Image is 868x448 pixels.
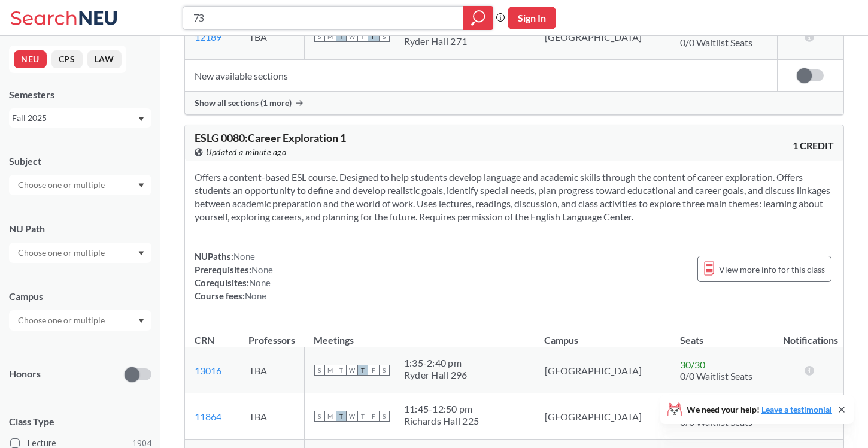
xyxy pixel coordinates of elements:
[535,14,670,60] td: [GEOGRAPHIC_DATA]
[357,31,368,42] span: T
[404,415,479,427] div: Richards Hall 225
[9,108,151,128] div: Fall 2025Dropdown arrow
[379,31,390,42] span: S
[379,365,390,376] span: S
[336,411,347,422] span: T
[9,415,151,428] span: Class Type
[12,178,113,192] input: Choose one or multiple
[404,357,468,369] div: 1:35 - 2:40 pm
[14,50,47,68] button: NEU
[314,31,325,42] span: S
[368,411,379,422] span: F
[680,37,752,48] span: 0/0 Waitlist Seats
[347,31,357,42] span: W
[336,365,347,376] span: T
[9,243,151,263] div: Dropdown arrow
[314,365,325,376] span: S
[239,393,304,440] td: TBA
[185,60,778,92] td: New available sections
[239,14,304,60] td: TBA
[687,405,832,414] span: We need your help!
[368,31,379,42] span: F
[304,322,535,347] th: Meetings
[195,171,834,223] section: Offers a content-based ESL course. Designed to help students develop language and academic skills...
[680,370,752,382] span: 0/0 Waitlist Seats
[9,290,151,303] div: Campus
[325,411,336,422] span: M
[195,131,346,144] span: ESLG 0080 : Career Exploration 1
[535,322,670,347] th: Campus
[87,50,122,68] button: LAW
[680,359,705,370] span: 30 / 30
[314,411,325,422] span: S
[195,250,273,302] div: NUPaths: Prerequisites: Corequisites: Course fees:
[239,347,304,393] td: TBA
[138,319,144,323] svg: Dropdown arrow
[347,411,357,422] span: W
[192,8,455,28] input: Class, professor, course number, "phrase"
[195,31,221,43] a: 12189
[9,367,41,381] p: Honors
[404,35,468,47] div: Ryder Hall 271
[138,251,144,256] svg: Dropdown arrow
[12,111,137,125] div: Fall 2025
[206,146,286,159] span: Updated a minute ago
[508,7,556,29] button: Sign In
[9,88,151,101] div: Semesters
[185,92,843,114] div: Show all sections (1 more)
[535,393,670,440] td: [GEOGRAPHIC_DATA]
[138,183,144,188] svg: Dropdown arrow
[9,155,151,168] div: Subject
[793,139,834,152] span: 1 CREDIT
[9,310,151,331] div: Dropdown arrow
[249,277,271,288] span: None
[233,251,255,262] span: None
[195,334,214,347] div: CRN
[761,404,832,414] a: Leave a testimonial
[51,50,83,68] button: CPS
[778,322,843,347] th: Notifications
[357,365,368,376] span: T
[138,117,144,122] svg: Dropdown arrow
[463,6,493,30] div: magnifying glass
[195,411,221,422] a: 11864
[471,10,485,26] svg: magnifying glass
[404,403,479,415] div: 11:45 - 12:50 pm
[195,365,221,376] a: 13016
[9,222,151,235] div: NU Path
[379,411,390,422] span: S
[368,365,379,376] span: F
[239,322,304,347] th: Professors
[9,175,151,195] div: Dropdown arrow
[12,313,113,328] input: Choose one or multiple
[336,31,347,42] span: T
[195,98,292,108] span: Show all sections (1 more)
[12,246,113,260] input: Choose one or multiple
[347,365,357,376] span: W
[719,262,825,277] span: View more info for this class
[357,411,368,422] span: T
[325,365,336,376] span: M
[251,264,273,275] span: None
[404,369,468,381] div: Ryder Hall 296
[325,31,336,42] span: M
[535,347,670,393] td: [GEOGRAPHIC_DATA]
[245,290,266,301] span: None
[670,322,778,347] th: Seats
